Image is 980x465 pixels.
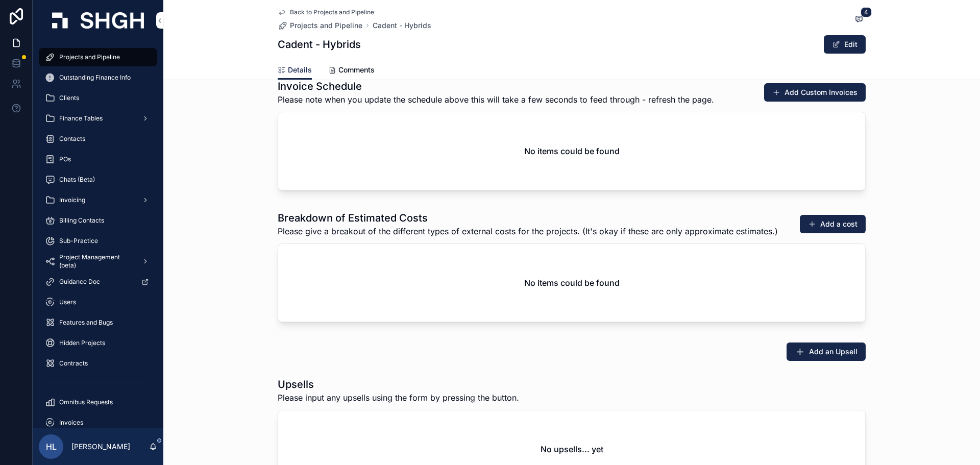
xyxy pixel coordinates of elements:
span: Please note when you update the schedule above this will take a few seconds to feed through - ref... [278,93,714,106]
span: Project Management (beta) [59,253,134,270]
span: Guidance Doc [59,278,100,286]
button: Add an Upsell [787,342,866,361]
a: Users [39,293,157,311]
a: Hidden Projects [39,334,157,352]
a: Finance Tables [39,109,157,128]
a: Cadent - Hybrids [373,20,431,31]
a: Projects and Pipeline [278,20,362,31]
a: Guidance Doc [39,273,157,291]
span: HL [46,440,57,453]
span: Contacts [59,135,85,143]
h1: Invoice Schedule [278,79,714,93]
span: Users [59,298,76,306]
a: Contacts [39,130,157,148]
span: Add an Upsell [809,347,857,357]
a: Back to Projects and Pipeline [278,8,374,16]
button: Add Custom Invoices [764,83,866,102]
a: Clients [39,89,157,107]
span: Outstanding Finance Info [59,74,131,82]
span: Invoices [59,419,83,427]
h2: No items could be found [524,277,620,289]
a: Comments [328,61,375,81]
span: Please give a breakout of the different types of external costs for the projects. (It's okay if t... [278,225,778,237]
span: Contracts [59,359,88,368]
a: Features and Bugs [39,313,157,332]
span: Clients [59,94,79,102]
a: POs [39,150,157,168]
a: Projects and Pipeline [39,48,157,66]
img: App logo [52,12,144,29]
span: Details [288,65,312,75]
h1: Breakdown of Estimated Costs [278,211,778,225]
span: Projects and Pipeline [290,20,362,31]
h2: No items could be found [524,145,620,157]
h1: Upsells [278,377,519,391]
span: Billing Contacts [59,216,104,225]
h1: Cadent - Hybrids [278,37,361,52]
button: Add a cost [800,215,866,233]
span: Invoicing [59,196,85,204]
a: Billing Contacts [39,211,157,230]
span: 4 [861,7,872,17]
span: Features and Bugs [59,319,113,327]
a: Details [278,61,312,80]
span: Sub-Practice [59,237,98,245]
span: Back to Projects and Pipeline [290,8,374,16]
a: Invoicing [39,191,157,209]
a: Outstanding Finance Info [39,68,157,87]
a: Project Management (beta) [39,252,157,271]
button: 4 [852,13,866,26]
span: POs [59,155,71,163]
span: Finance Tables [59,114,103,123]
span: Comments [338,65,375,75]
span: Please input any upsells using the form by pressing the button. [278,391,519,404]
a: Contracts [39,354,157,373]
a: Sub-Practice [39,232,157,250]
a: Chats (Beta) [39,170,157,189]
p: [PERSON_NAME] [71,442,130,452]
h2: No upsells... yet [541,443,603,455]
a: Omnibus Requests [39,393,157,411]
span: Hidden Projects [59,339,105,347]
a: Invoices [39,413,157,432]
span: Omnibus Requests [59,398,113,406]
div: scrollable content [33,41,163,428]
span: Projects and Pipeline [59,53,120,61]
span: Chats (Beta) [59,176,95,184]
button: Edit [824,35,866,54]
